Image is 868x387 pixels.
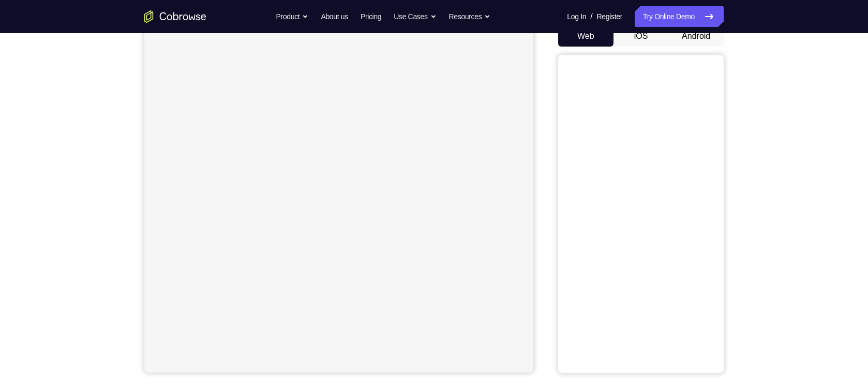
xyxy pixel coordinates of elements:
[321,6,348,27] a: About us
[597,6,622,27] a: Register
[144,10,206,23] a: Go to the home page
[668,26,724,47] button: Android
[635,6,724,27] a: Try Online Demo
[361,6,381,27] a: Pricing
[449,6,491,27] button: Resources
[276,6,309,27] button: Product
[558,26,613,47] button: Web
[394,6,436,27] button: Use Cases
[613,26,669,47] button: iOS
[567,6,586,27] a: Log In
[144,26,533,373] iframe: Agent
[590,10,592,23] span: /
